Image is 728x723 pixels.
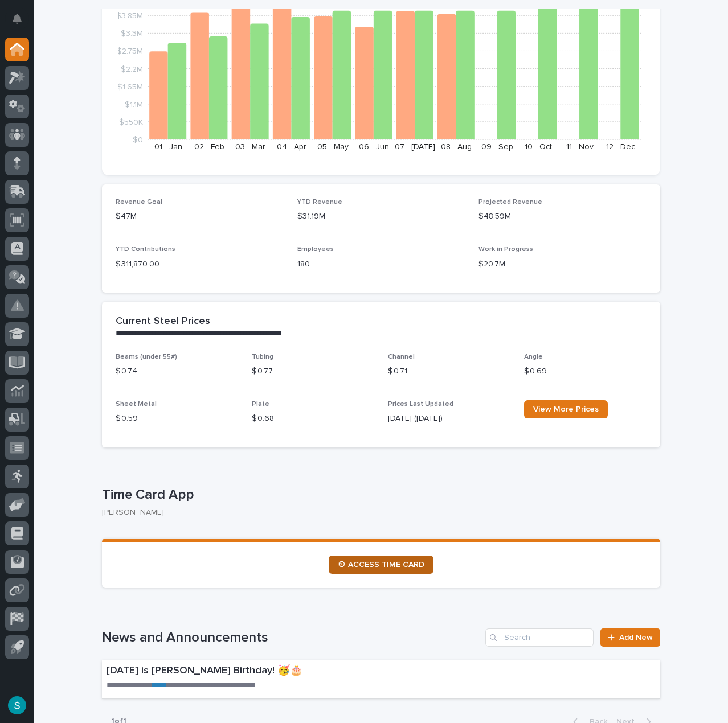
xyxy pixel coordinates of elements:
text: 03 - Mar [235,143,265,151]
p: $31.19M [297,211,465,223]
tspan: $2.2M [121,65,143,73]
p: $ 0.77 [252,365,374,377]
span: Projected Revenue [478,199,542,206]
div: Notifications [14,14,29,32]
tspan: $550K [119,118,143,126]
p: $ 0.59 [116,413,238,425]
span: View More Prices [533,405,599,413]
text: 10 - Oct [525,143,552,151]
p: Time Card App [102,487,656,503]
p: [DATE] ([DATE]) [388,413,510,425]
p: $ 0.69 [524,365,647,377]
a: Add New [600,628,660,647]
span: Beams (under 55#) [116,354,177,360]
p: $20.7M [478,258,647,270]
tspan: $1.65M [117,83,143,91]
p: $47M [116,211,284,223]
span: Employees [297,246,334,253]
button: users-avatar [5,693,29,717]
span: YTD Contributions [116,246,175,253]
span: Plate [252,401,269,408]
text: 04 - Apr [277,143,306,151]
tspan: $2.75M [117,47,143,55]
span: Revenue Goal [116,199,162,206]
a: View More Prices [524,400,608,418]
span: Prices Last Updated [388,401,453,408]
text: 01 - Jan [154,143,182,151]
text: 05 - May [317,143,349,151]
text: 08 - Aug [441,143,472,151]
p: $ 0.68 [252,413,374,425]
h2: Current Steel Prices [116,315,210,328]
p: [PERSON_NAME] [102,508,651,517]
a: ⏲ ACCESS TIME CARD [329,556,433,574]
span: Channel [388,354,415,360]
text: 12 - Dec [606,143,635,151]
p: $48.59M [478,211,647,223]
span: ⏲ ACCESS TIME CARD [338,561,424,569]
p: $ 0.74 [116,365,238,377]
p: 180 [297,258,465,270]
button: Notifications [5,7,29,31]
span: Angle [524,354,543,360]
text: 02 - Feb [194,143,224,151]
span: Add New [619,634,653,642]
tspan: $3.3M [121,30,143,38]
text: 07 - [DATE] [395,143,435,151]
span: Tubing [252,354,273,360]
tspan: $3.85M [116,12,143,20]
span: Sheet Metal [116,401,157,408]
h1: News and Announcements [102,630,481,646]
p: $ 0.71 [388,365,510,377]
text: 11 - Nov [566,143,594,151]
span: Work in Progress [478,246,533,253]
text: 09 - Sep [481,143,513,151]
tspan: $1.1M [125,100,143,108]
p: $ 311,870.00 [116,258,284,270]
p: [DATE] is [PERSON_NAME] Birthday! 🥳🎂 [107,665,487,677]
text: 06 - Jun [359,143,389,151]
input: Search [485,628,594,647]
tspan: $0 [133,136,143,144]
span: YTD Revenue [297,199,342,206]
